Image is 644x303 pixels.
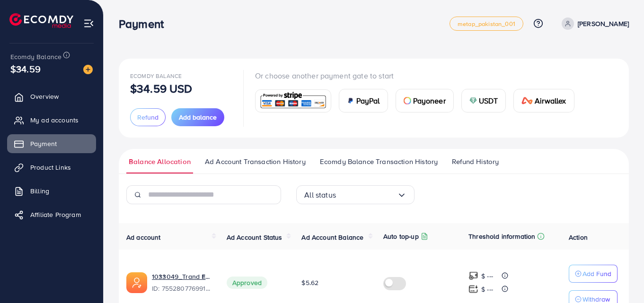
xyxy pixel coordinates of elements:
[179,113,217,122] span: Add balance
[129,156,191,167] span: Balance Allocation
[130,72,182,80] span: Ecomdy Balance
[347,97,354,104] img: card
[30,210,81,219] span: Affiliate Program
[30,186,49,196] span: Billing
[137,113,159,122] span: Refund
[7,158,96,177] a: Product Links
[10,62,41,76] span: $34.59
[479,95,498,106] span: USDT
[255,89,331,113] a: card
[339,89,388,113] a: cardPayPal
[458,21,515,27] span: metap_pakistan_001
[258,91,328,111] img: card
[320,156,438,167] span: Ecomdy Balance Transaction History
[10,52,62,61] span: Ecomdy Balance
[582,268,611,279] p: Add Fund
[535,95,566,106] span: Airwallex
[604,260,637,296] iframe: Chat
[7,182,96,200] a: Billing
[83,18,94,29] img: menu
[7,87,96,106] a: Overview
[7,111,96,130] a: My ad accounts
[461,89,506,113] a: cardUSDT
[452,156,499,167] span: Refund History
[130,108,166,126] button: Refund
[30,92,59,101] span: Overview
[521,97,533,104] img: card
[301,278,318,287] span: $5.62
[255,70,582,81] p: Or choose another payment gate to start
[413,95,446,106] span: Payoneer
[171,108,224,126] button: Add balance
[119,17,171,31] h3: Payment
[569,233,588,242] span: Action
[227,233,282,242] span: Ad Account Status
[7,134,96,153] a: Payment
[578,18,629,29] p: [PERSON_NAME]
[205,156,306,167] span: Ad Account Transaction History
[404,97,411,104] img: card
[7,205,96,224] a: Affiliate Program
[83,65,93,74] img: image
[558,17,629,30] a: [PERSON_NAME]
[9,13,73,28] img: logo
[152,272,212,281] a: 1033049_Trand Era_1758525235875
[396,89,454,113] a: cardPayoneer
[227,277,267,289] span: Approved
[481,270,493,282] p: $ ---
[383,231,419,242] p: Auto top-up
[130,83,193,94] p: $34.59 USD
[30,139,57,148] span: Payment
[30,115,79,125] span: My ad accounts
[301,233,363,242] span: Ad Account Balance
[126,272,147,293] img: ic-ads-acc.e4c84228.svg
[336,188,397,202] input: Search for option
[30,163,71,172] span: Product Links
[152,272,212,294] div: <span class='underline'>1033049_Trand Era_1758525235875</span></br>7552807769917669384
[481,284,493,295] p: $ ---
[468,231,535,242] p: Threshold information
[152,284,212,293] span: ID: 7552807769917669384
[469,97,477,104] img: card
[450,17,523,31] a: metap_pakistan_001
[513,89,574,113] a: cardAirwallex
[126,233,161,242] span: Ad account
[569,265,618,283] button: Add Fund
[468,271,478,281] img: top-up amount
[468,284,478,294] img: top-up amount
[304,188,336,202] span: All status
[296,185,415,204] div: Search for option
[356,95,380,106] span: PayPal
